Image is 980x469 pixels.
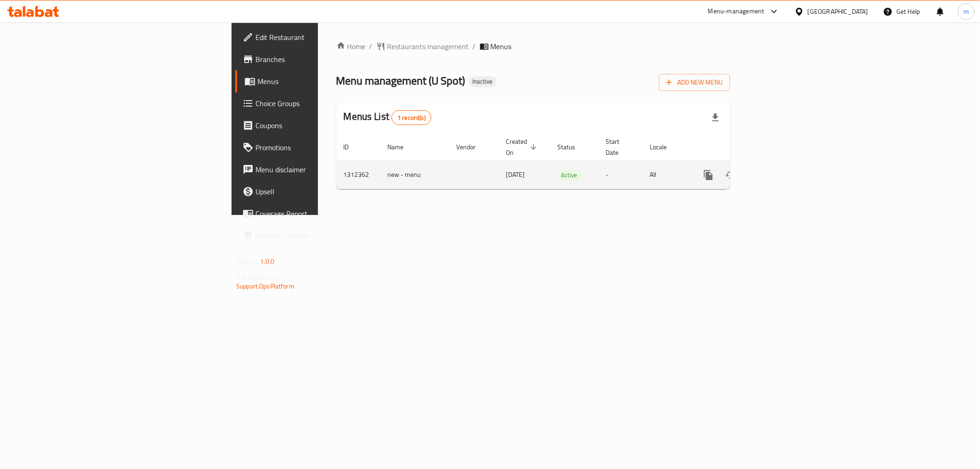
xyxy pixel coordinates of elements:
[235,136,395,158] a: Promotions
[260,255,274,267] span: 1.0.0
[344,141,361,153] span: ID
[697,164,719,186] button: more
[336,70,465,91] span: Menu management ( U Spot )
[473,41,476,52] li: /
[255,54,388,65] span: Branches
[235,92,395,114] a: Choice Groups
[336,41,730,52] nav: breadcrumb
[344,110,431,125] h2: Menus List
[376,41,469,52] a: Restaurants management
[236,271,278,283] span: Get support on:
[457,141,488,153] span: Vendor
[650,141,679,153] span: Locale
[666,77,723,88] span: Add New Menu
[235,26,395,48] a: Edit Restaurant
[255,142,388,153] span: Promotions
[235,181,395,203] a: Upsell
[380,161,449,189] td: new - menu
[255,208,388,219] span: Coverage Report
[235,48,395,70] a: Branches
[963,6,969,17] span: m
[708,6,765,17] div: Menu-management
[257,76,388,87] span: Menus
[643,161,690,189] td: All
[235,225,395,247] a: Grocery Checklist
[506,169,525,181] span: [DATE]
[659,74,730,91] button: Add New Menu
[235,203,395,225] a: Coverage Report
[255,32,388,43] span: Edit Restaurant
[599,161,643,189] td: -
[606,136,632,158] span: Start Date
[235,114,395,136] a: Coupons
[255,120,388,131] span: Coupons
[235,158,395,181] a: Menu disclaimer
[392,113,431,122] span: 1 record(s)
[236,280,295,292] a: Support.OpsPlatform
[388,141,416,153] span: Name
[690,133,793,161] th: Actions
[255,98,388,109] span: Choice Groups
[391,110,431,125] div: Total records count
[491,41,512,52] span: Menus
[255,186,388,197] span: Upsell
[235,70,395,92] a: Menus
[506,136,539,158] span: Created On
[558,141,588,153] span: Status
[558,170,581,181] span: Active
[469,76,497,87] div: Inactive
[808,6,868,17] div: [GEOGRAPHIC_DATA]
[719,164,742,186] button: Change Status
[336,133,793,189] table: enhanced table
[558,170,581,181] div: Active
[236,255,259,267] span: Version:
[469,78,497,85] span: Inactive
[255,230,388,241] span: Grocery Checklist
[387,41,469,52] span: Restaurants management
[704,107,726,129] div: Export file
[255,164,388,175] span: Menu disclaimer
